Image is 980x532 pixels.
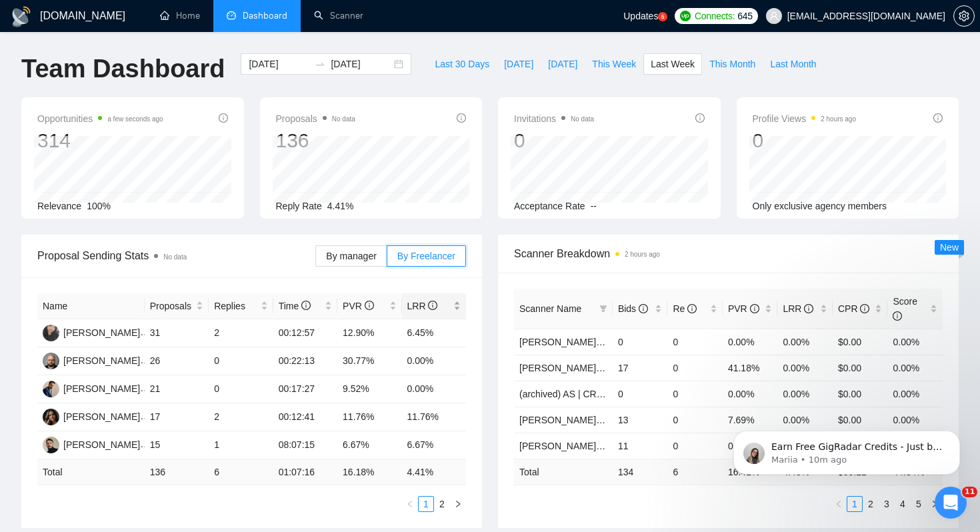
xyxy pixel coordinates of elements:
span: info-circle [365,301,374,310]
span: This Month [709,57,755,71]
span: Invitations [514,111,594,127]
li: Previous Page [831,496,847,512]
button: right [927,496,943,512]
td: 11 [613,433,668,459]
img: AP [43,353,59,369]
span: By Freelancer [397,251,455,261]
td: 00:22:13 [273,347,337,375]
td: 0.00% [887,381,943,407]
button: setting [953,5,975,27]
td: 00:12:41 [273,403,337,431]
button: Last Week [643,53,702,75]
span: setting [954,11,974,21]
time: a few seconds ago [107,115,163,123]
button: right [450,496,466,512]
a: [PERSON_NAME] | RN | KS [519,441,637,451]
td: 30.77% [337,347,401,375]
td: 0.00% [887,355,943,381]
td: 13 [613,407,668,433]
td: 1 [209,431,273,459]
td: 6.45% [402,319,467,347]
td: 136 [145,459,209,485]
span: info-circle [428,301,437,310]
td: 2 [209,319,273,347]
a: AM[PERSON_NAME] [43,383,140,393]
img: upwork-logo.png [680,11,691,21]
span: Reply Rate [276,201,322,211]
span: right [454,500,462,508]
span: 645 [737,9,752,23]
li: 1 [418,496,434,512]
td: 31 [145,319,209,347]
a: [PERSON_NAME] | Shopify/Ecom | KS - lower requirements [519,337,769,347]
span: info-circle [750,304,759,313]
text: 5 [661,14,665,20]
span: No data [332,115,355,123]
td: Total [37,459,145,485]
td: $0.00 [833,355,888,381]
button: Last Month [763,53,823,75]
a: AS[PERSON_NAME] [43,411,140,421]
span: Scanner Breakdown [514,245,943,262]
td: 0 [667,381,723,407]
li: 1 [847,496,863,512]
li: 2 [434,496,450,512]
div: [PERSON_NAME] [63,381,140,396]
span: Last Week [651,57,695,71]
a: (archived) AS | CRO|Migrate Shopify | [PERSON_NAME] [519,389,755,399]
span: Only exclusive agency members [753,201,887,211]
span: info-circle [687,304,697,313]
div: [PERSON_NAME] [63,353,140,368]
span: left [835,500,843,508]
span: 11 [962,487,977,497]
th: Proposals [145,293,209,319]
span: Last Month [770,57,816,71]
img: AM [43,381,59,397]
span: This Week [592,57,636,71]
span: Dashboard [243,10,287,21]
td: 11.76% [402,403,467,431]
td: 0.00% [777,381,833,407]
div: 0 [753,128,857,153]
a: 1 [847,497,862,511]
td: 0.00% [887,329,943,355]
span: Re [673,303,697,314]
td: 41.18% [723,355,778,381]
th: Name [37,293,145,319]
span: user [769,11,779,21]
td: 16.18 % [337,459,401,485]
iframe: Intercom live chat [935,487,967,519]
span: Bids [618,303,648,314]
span: 100% [87,201,111,211]
span: Connects: [695,9,735,23]
span: Score [893,296,917,321]
span: swap-right [315,59,325,69]
div: 0 [514,128,594,153]
td: 12.90% [337,319,401,347]
a: searchScanner [314,10,363,21]
span: LRR [407,301,438,311]
td: 08:07:15 [273,431,337,459]
a: [PERSON_NAME] | Shopify/Ecom | KS - lower requirements [519,415,769,425]
span: PVR [343,301,374,311]
span: Profile Views [753,111,857,127]
span: Relevance [37,201,81,211]
td: 17 [145,403,209,431]
a: 5 [658,12,667,21]
span: info-circle [804,304,813,313]
span: Proposal Sending Stats [37,247,315,264]
td: 15 [145,431,209,459]
td: 0.00% [777,355,833,381]
td: 0 [667,407,723,433]
td: 2 [209,403,273,431]
span: Proposals [150,299,193,313]
span: PVR [728,303,759,314]
span: Proposals [276,111,355,127]
td: 134 [613,459,668,485]
td: 26 [145,347,209,375]
a: 2 [435,497,449,511]
span: Acceptance Rate [514,201,585,211]
span: Last 30 Days [435,57,489,71]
